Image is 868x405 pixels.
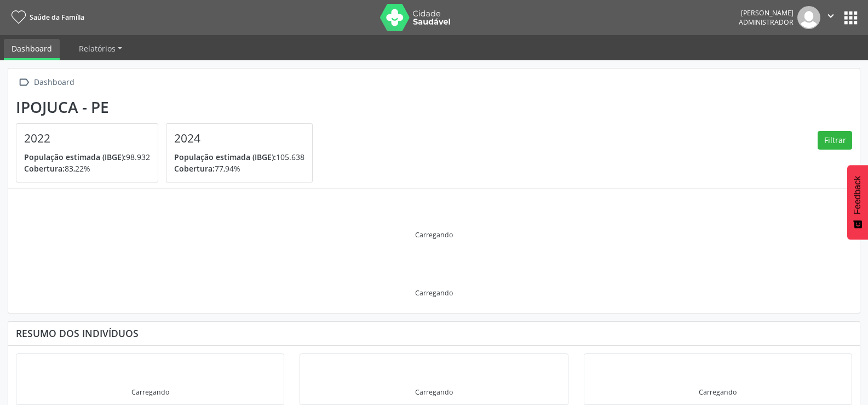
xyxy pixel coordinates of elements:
[24,151,150,163] p: 98.932
[841,8,860,27] button: apps
[174,152,276,162] span: População estimada (IBGE):
[24,152,126,162] span: População estimada (IBGE):
[739,18,794,27] span: Administrador
[24,132,150,145] h4: 2022
[71,39,130,58] a: Relatórios
[16,75,32,90] i: 
[415,288,453,298] div: Carregando
[699,387,737,397] div: Carregando
[174,163,215,174] span: Cobertura:
[16,327,852,339] div: Resumo dos indivíduos
[16,98,320,116] div: Ipojuca - PE
[853,176,863,214] span: Feedback
[825,10,837,22] i: 
[847,165,868,239] button: Feedback - Mostrar pesquisa
[32,75,76,90] div: Dashboard
[24,163,65,174] span: Cobertura:
[818,131,852,150] button: Filtrar
[174,151,304,163] p: 105.638
[739,8,794,18] div: [PERSON_NAME]
[24,163,150,174] p: 83,22%
[16,75,76,90] a:  Dashboard
[797,6,820,29] img: img
[79,43,116,54] span: Relatórios
[415,387,453,397] div: Carregando
[131,387,169,397] div: Carregando
[30,13,84,22] span: Saúde da Família
[415,230,453,239] div: Carregando
[4,39,60,60] a: Dashboard
[174,132,304,145] h4: 2024
[8,8,84,26] a: Saúde da Família
[820,6,841,29] button: 
[174,163,304,174] p: 77,94%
